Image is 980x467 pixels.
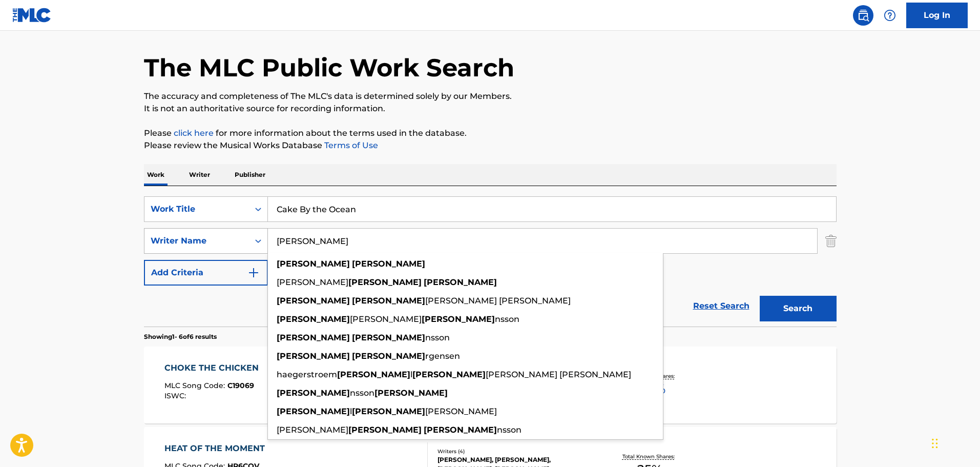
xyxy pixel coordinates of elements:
[486,370,631,379] span: [PERSON_NAME] [PERSON_NAME]
[186,164,213,186] p: Writer
[164,362,264,374] div: CHOKE THE CHICKEN
[322,140,378,150] a: Terms of Use
[348,277,422,287] strong: [PERSON_NAME]
[352,407,425,416] strong: [PERSON_NAME]
[277,314,350,324] strong: [PERSON_NAME]
[144,347,837,423] a: CHOKE THE CHICKENMLC Song Code:C19069ISWC:Writers (1)[PERSON_NAME]Recording Artists (0)Total Know...
[144,260,268,286] button: Add Criteria
[277,351,350,361] strong: [PERSON_NAME]
[884,9,896,22] img: help
[622,453,677,460] p: Total Known Shares:
[906,3,968,28] a: Log In
[350,407,352,416] span: l
[144,139,837,152] p: Please review the Musical Works Database
[425,351,460,361] span: rgensen
[277,370,337,379] span: haegerstroem
[425,333,450,342] span: nsson
[352,296,425,306] strong: [PERSON_NAME]
[880,5,900,26] div: Help
[350,314,422,324] span: [PERSON_NAME]
[174,128,214,138] a: click here
[374,388,448,398] strong: [PERSON_NAME]
[932,428,938,459] div: Drag
[412,370,486,379] strong: [PERSON_NAME]
[497,425,522,435] span: nsson
[232,164,268,186] p: Publisher
[277,296,350,306] strong: [PERSON_NAME]
[410,370,412,379] span: l
[425,296,571,306] span: [PERSON_NAME] [PERSON_NAME]
[437,448,592,455] div: Writers ( 4 )
[164,381,227,390] span: MLC Song Code :
[12,8,52,23] img: MLC Logo
[247,267,260,279] img: 9d2ae6d4665cec9f34b9.svg
[144,90,837,103] p: The accuracy and completeness of The MLC's data is determined solely by our Members.
[151,235,243,247] div: Writer Name
[348,425,422,435] strong: [PERSON_NAME]
[352,351,425,361] strong: [PERSON_NAME]
[422,314,495,324] strong: [PERSON_NAME]
[277,277,348,287] span: [PERSON_NAME]
[144,103,837,115] p: It is not an authoritative source for recording information.
[277,388,350,398] strong: [PERSON_NAME]
[857,9,869,22] img: search
[424,425,497,435] strong: [PERSON_NAME]
[227,381,254,390] span: C19069
[760,296,837,321] button: Search
[164,442,270,455] div: HEAT OF THE MOMENT
[825,228,837,254] img: Delete Criterion
[144,127,837,139] p: Please for more information about the terms used in the database.
[352,259,425,269] strong: [PERSON_NAME]
[277,425,348,435] span: [PERSON_NAME]
[350,388,374,398] span: nsson
[495,314,519,324] span: nsson
[425,407,497,416] span: [PERSON_NAME]
[853,5,873,26] a: Public Search
[144,332,217,341] p: Showing 1 - 6 of 6 results
[688,295,755,317] a: Reset Search
[424,277,497,287] strong: [PERSON_NAME]
[144,196,837,327] form: Search Form
[929,418,980,467] iframe: Chat Widget
[337,370,410,379] strong: [PERSON_NAME]
[277,333,350,342] strong: [PERSON_NAME]
[144,164,168,186] p: Work
[144,52,514,83] h1: The MLC Public Work Search
[277,259,350,269] strong: [PERSON_NAME]
[151,203,243,215] div: Work Title
[352,333,425,342] strong: [PERSON_NAME]
[164,391,189,400] span: ISWC :
[277,407,350,416] strong: [PERSON_NAME]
